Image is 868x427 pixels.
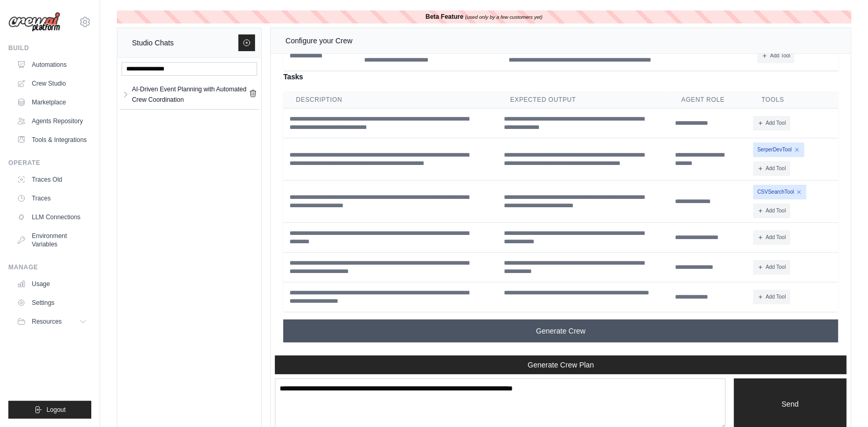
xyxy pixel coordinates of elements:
a: Traces Old [13,171,91,188]
i: (used only by a few customers yet) [465,14,542,20]
button: Resources [13,313,91,330]
button: Add Tool [753,116,790,131]
button: Add Tool [757,49,794,63]
a: Traces [13,190,91,207]
div: Studio Chats [132,37,174,49]
a: Usage [13,276,91,292]
button: Logout [8,401,91,419]
span: SerperDevTool [753,143,804,157]
a: Environment Variables [13,228,91,253]
button: Add Tool [753,204,790,218]
a: Settings [13,294,91,311]
a: Marketplace [13,94,91,111]
button: Generate Crew [283,319,838,342]
th: Tools [749,91,838,109]
img: Logo [8,12,61,32]
button: Generate Crew Plan [275,355,847,374]
a: Crew Studio [13,75,91,92]
span: Generate Crew [536,326,586,336]
div: AI-Driven Event Planning with Automated Crew Coordination [132,84,249,105]
th: Agent Role [669,91,749,109]
a: LLM Connections [13,209,91,226]
div: Manage [8,263,91,271]
b: Beta Feature [426,13,464,20]
a: Automations [13,56,91,73]
span: Logout [46,406,66,414]
button: Add Tool [753,161,790,176]
div: Operate [8,159,91,167]
span: CSVSearchTool [753,185,807,199]
a: Tools & Integrations [13,132,91,148]
th: Expected Output [498,91,669,109]
div: Configure your Crew [285,34,352,47]
a: AI-Driven Event Planning with Automated Crew Coordination [130,84,249,105]
button: Add Tool [753,260,790,275]
h4: Tasks [283,70,838,83]
span: Resources [32,317,62,326]
div: Build [8,44,91,52]
button: Add Tool [753,290,790,304]
th: Description [283,91,498,109]
a: Agents Repository [13,113,91,129]
button: Add Tool [753,230,790,245]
